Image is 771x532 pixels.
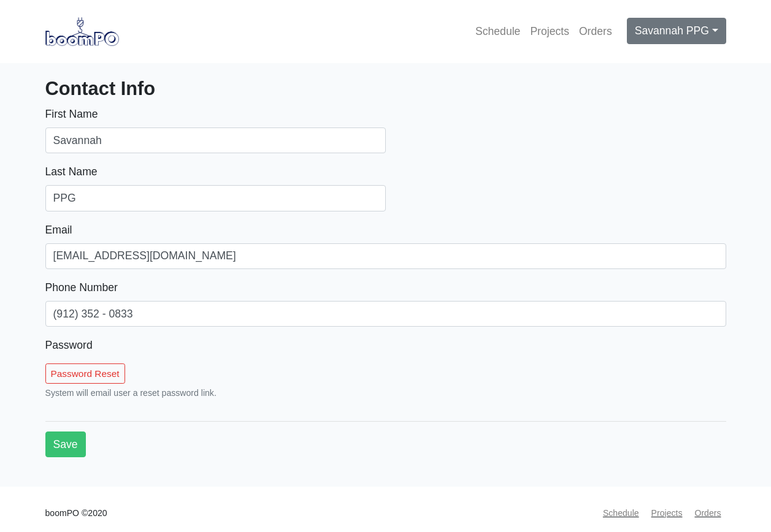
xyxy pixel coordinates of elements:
[45,78,726,101] h3: Contact Info
[470,18,525,45] a: Schedule
[45,17,119,45] img: boomPO
[45,163,98,180] label: Last Name
[525,18,574,45] a: Projects
[45,221,72,238] label: Email
[45,431,86,457] button: Save
[574,18,617,45] a: Orders
[45,506,107,520] small: boomPO ©2020
[598,501,644,525] a: Schedule
[45,363,125,384] a: Password Reset
[45,105,98,123] label: First Name
[45,279,118,296] label: Phone Number
[646,501,688,525] a: Projects
[45,336,93,354] label: Password
[627,18,726,44] a: Savannah PPG
[45,388,217,398] small: System will email user a reset password link.
[689,501,726,525] a: Orders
